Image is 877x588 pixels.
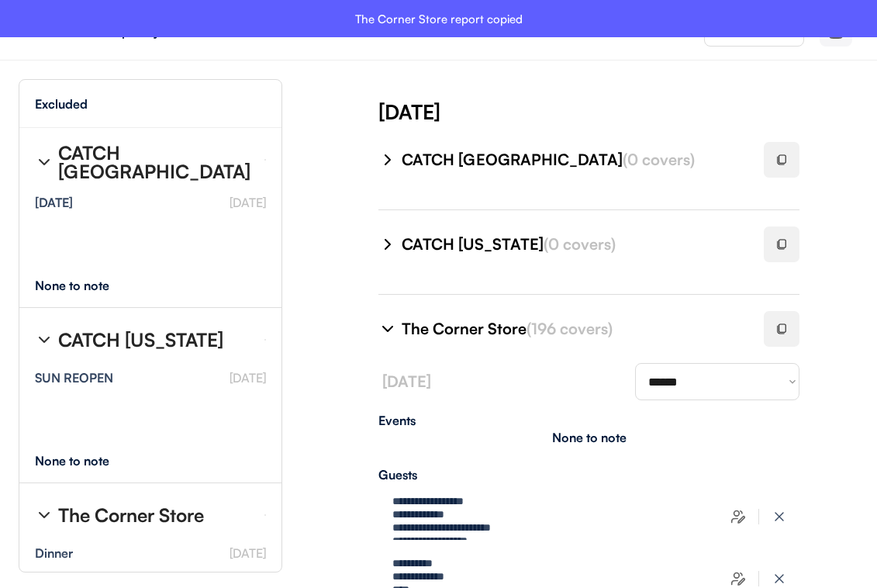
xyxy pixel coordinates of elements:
[58,506,204,524] div: The Corner Store
[402,318,745,340] div: The Corner Store
[35,330,54,349] img: chevron-right%20%281%29.svg
[35,98,88,110] div: Excluded
[378,235,397,254] img: chevron-right%20%281%29.svg
[378,469,799,481] div: Guests
[378,320,397,338] img: chevron-right%20%281%29.svg
[230,545,266,561] font: [DATE]
[544,234,616,254] font: (0 covers)
[772,509,787,524] img: x-close%20%283%29.svg
[378,150,397,169] img: chevron-right%20%281%29.svg
[378,414,799,427] div: Events
[35,455,138,467] div: None to note
[527,319,613,338] font: (196 covers)
[378,98,877,126] div: [DATE]
[58,144,252,181] div: CATCH [GEOGRAPHIC_DATA]
[402,149,745,171] div: CATCH [GEOGRAPHIC_DATA]
[35,372,113,384] div: SUN REOPEN
[552,431,627,444] div: None to note
[772,571,787,586] img: x-close%20%283%29.svg
[58,330,223,349] div: CATCH [US_STATE]
[230,370,266,386] font: [DATE]
[730,509,746,524] img: users-edit.svg
[230,195,266,210] font: [DATE]
[623,150,695,169] font: (0 covers)
[35,196,73,209] div: [DATE]
[35,153,54,171] img: chevron-right%20%281%29.svg
[382,372,431,391] font: [DATE]
[35,279,138,292] div: None to note
[402,233,745,255] div: CATCH [US_STATE]
[35,506,54,524] img: chevron-right%20%281%29.svg
[730,571,746,586] img: users-edit.svg
[35,547,73,559] div: Dinner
